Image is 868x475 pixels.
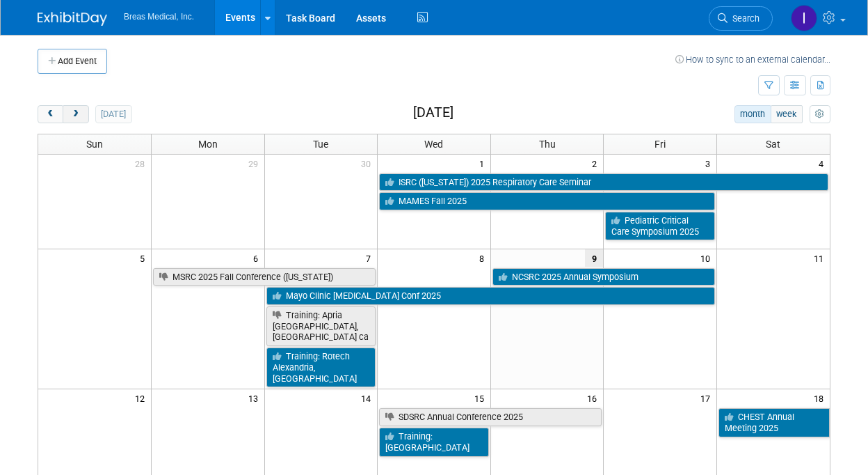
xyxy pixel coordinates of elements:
h2: [DATE] [413,105,453,120]
i: Personalize Calendar [815,110,824,119]
a: How to sync to an external calendar... [675,54,830,65]
a: NCSRC 2025 Annual Symposium [492,268,715,286]
span: 30 [360,155,377,172]
a: Training: [GEOGRAPHIC_DATA] [379,428,489,456]
span: 5 [138,249,151,267]
span: Breas Medical, Inc. [124,12,194,22]
span: Fri [654,139,666,150]
span: 14 [360,389,377,407]
span: Sun [86,139,103,150]
a: SDSRC Annual Conference 2025 [379,408,602,426]
span: 15 [473,389,490,407]
span: 28 [134,155,151,172]
span: 7 [364,249,377,267]
button: week [771,105,803,123]
span: 13 [247,389,264,407]
span: 3 [704,155,716,172]
span: 8 [478,249,490,267]
span: Thu [539,139,556,150]
span: Wed [424,139,443,150]
button: month [734,105,771,123]
span: Sat [766,139,780,150]
span: 4 [817,155,830,172]
a: Mayo Clinic [MEDICAL_DATA] Conf 2025 [266,287,715,305]
a: Pediatric Critical Care Symposium 2025 [605,212,715,240]
a: MSRC 2025 Fall Conference ([US_STATE]) [153,268,376,286]
span: 16 [586,389,603,407]
span: 10 [699,249,716,267]
img: ExhibitDay [38,12,107,26]
span: 6 [252,249,264,267]
span: 17 [699,389,716,407]
a: MAMES Fall 2025 [379,192,715,210]
span: 18 [812,389,830,407]
button: Add Event [38,49,107,74]
a: Search [709,6,773,31]
span: Mon [198,139,218,150]
span: Search [728,13,759,24]
a: Training: Apria [GEOGRAPHIC_DATA], [GEOGRAPHIC_DATA] ca [266,306,376,346]
span: 9 [585,249,603,267]
span: 11 [812,249,830,267]
button: [DATE] [95,105,132,123]
img: Inga Dolezar [791,5,817,31]
button: prev [38,105,63,123]
button: next [63,105,88,123]
span: Tue [313,139,328,150]
span: 12 [134,389,151,407]
button: myCustomButton [810,105,830,123]
a: ISRC ([US_STATE]) 2025 Respiratory Care Seminar [379,173,828,192]
a: Training: Rotech Alexandria, [GEOGRAPHIC_DATA] [266,348,376,387]
a: CHEST Annual Meeting 2025 [718,408,830,437]
span: 29 [247,155,264,172]
span: 2 [590,155,603,172]
span: 1 [478,155,490,172]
